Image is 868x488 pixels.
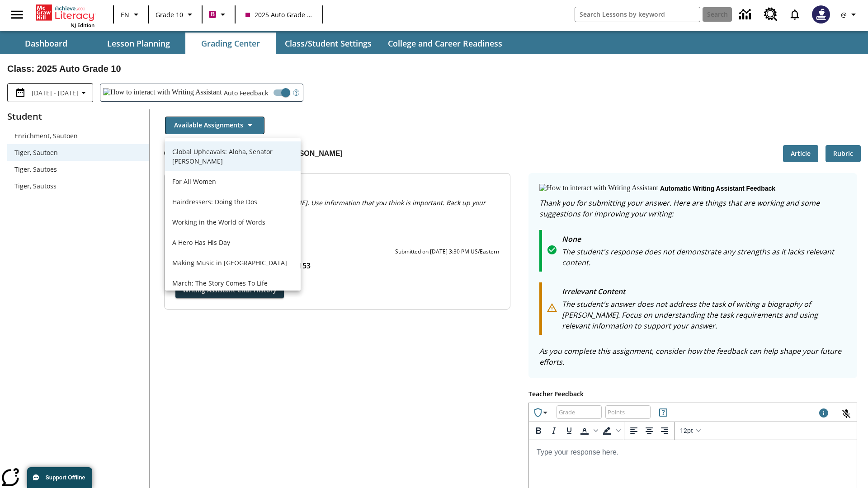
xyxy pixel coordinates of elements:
p: Global Upheavals: Aloha, Senator [PERSON_NAME] [172,147,293,166]
p: For All Women [172,177,293,186]
p: A Hero Has His Day [172,238,293,247]
body: Type your response here. [7,7,321,17]
p: March: The Story Comes To Life [172,278,293,288]
p: Making Music in [GEOGRAPHIC_DATA] [172,258,293,267]
p: Working in the World of Words [172,217,293,227]
p: Hairdressers: Doing the Dos [172,197,293,206]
